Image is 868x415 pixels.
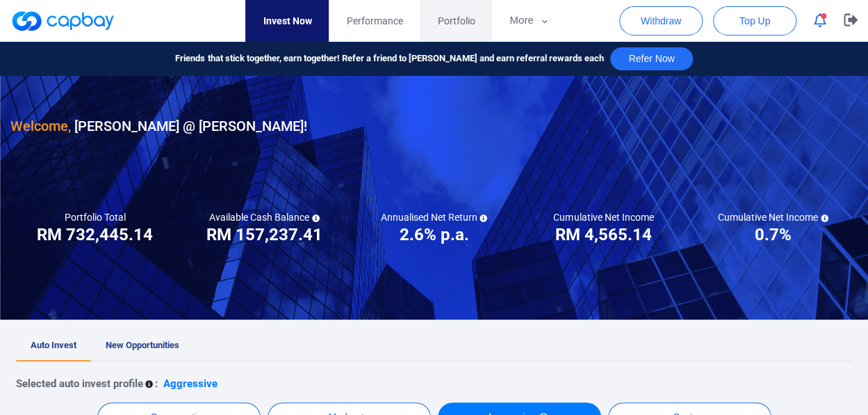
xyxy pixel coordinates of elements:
[555,224,652,246] h3: RM 4,565.14
[16,375,143,392] p: Selected auto invest profile
[399,224,468,246] h3: 2.6% p.a.
[739,14,770,28] span: Top Up
[713,6,796,36] button: Top Up
[106,340,179,350] span: New Opportunities
[163,375,218,392] p: Aggressive
[209,211,320,224] h5: Available Cash Balance
[155,375,158,392] p: :
[65,211,126,224] h5: Portfolio Total
[206,224,322,246] h3: RM 157,237.41
[553,211,653,224] h5: Cumulative Net Income
[37,224,153,246] h3: RM 732,445.14
[380,211,487,224] h5: Annualised Net Return
[755,224,792,246] h3: 0.7%
[610,47,692,70] button: Refer Now
[619,6,703,36] button: Withdraw
[718,211,828,224] h5: Cumulative Net Income
[346,13,402,29] span: Performance
[437,13,475,29] span: Portfolio
[31,340,76,350] span: Auto Invest
[10,118,71,134] span: Welcome,
[175,52,603,66] span: Friends that stick together, earn together! Refer a friend to [PERSON_NAME] and earn referral rew...
[10,115,307,137] h3: [PERSON_NAME] @ [PERSON_NAME] !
